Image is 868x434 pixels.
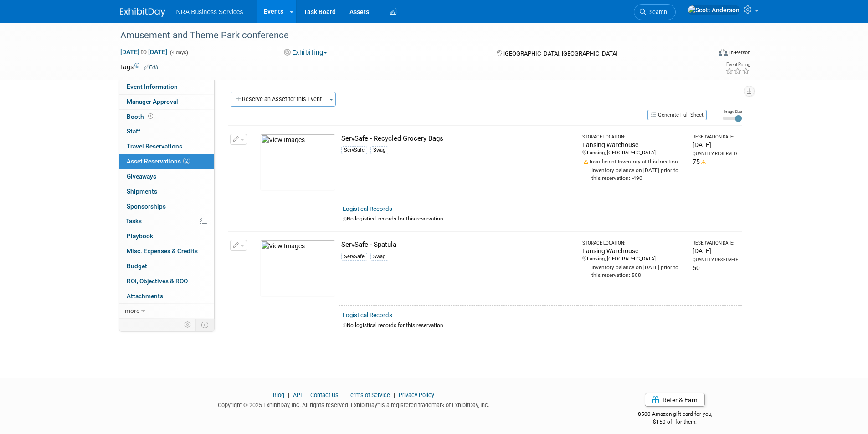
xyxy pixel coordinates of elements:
a: Tasks [119,214,214,229]
div: Inventory balance on [DATE] prior to this reservation: 508 [582,263,685,279]
div: Copyright © 2025 ExhibitDay, Inc. All rights reserved. ExhibitDay is a registered trademark of Ex... [120,399,588,409]
span: Event Information [127,83,178,90]
a: API [293,392,302,398]
a: Privacy Policy [399,392,434,398]
a: more [119,304,214,318]
a: Manager Approval [119,95,214,109]
div: Event Rating [725,62,750,67]
span: Misc. Expenses & Credits [127,247,198,255]
span: (4 days) [169,50,188,56]
div: Insufficient Inventory at this location. [582,157,685,166]
div: $150 off for them. [601,418,749,426]
button: Generate Pull Sheet [647,110,707,120]
span: Shipments [127,188,157,195]
span: Playbook [127,232,153,240]
div: [DATE] [693,246,738,255]
a: Contact Us [310,392,339,398]
a: Edit [144,64,159,71]
img: Scott Anderson [688,5,740,15]
span: Search [646,9,667,15]
img: Format-Inperson.png [719,49,728,56]
div: ServSafe [341,253,367,261]
a: Shipments [119,184,214,199]
td: Tags [120,62,159,71]
a: Search [634,4,676,20]
div: Lansing, [GEOGRAPHIC_DATA] [582,255,685,263]
a: ROI, Objectives & ROO [119,274,214,289]
a: Logistical Records [343,205,392,212]
span: Sponsorships [127,203,166,210]
a: Asset Reservations2 [119,154,214,169]
a: Staff [119,124,214,139]
a: Travel Reservations [119,139,214,154]
span: Attachments [127,292,163,300]
span: Travel Reservations [127,143,182,150]
a: Logistical Records [343,311,392,318]
div: Storage Location: [582,134,685,140]
span: 2 [183,158,190,164]
div: Quantity Reserved: [693,151,738,157]
a: Booth [119,110,214,124]
span: Manager Approval [127,98,178,105]
div: ServSafe - Recycled Grocery Bags [341,134,574,143]
span: Staff [127,128,140,135]
a: Blog [273,392,284,398]
sup: ® [377,401,380,406]
span: | [303,392,309,398]
div: Image Size [723,109,742,114]
div: Storage Location: [582,240,685,246]
span: NRA Business Services [176,8,243,15]
div: Lansing Warehouse [582,140,685,149]
span: Giveaways [127,173,156,180]
a: Refer & Earn [645,393,705,407]
a: Sponsorships [119,199,214,214]
a: Terms of Service [347,392,390,398]
div: ServSafe [341,146,367,154]
div: $500 Amazon gift card for you, [601,404,749,425]
span: to [139,48,148,56]
img: View Images [260,134,335,191]
div: Quantity Reserved: [693,257,738,263]
span: Booth [127,113,155,120]
a: Misc. Expenses & Credits [119,244,214,259]
div: 75 [693,157,738,166]
span: Asset Reservations [127,158,190,165]
div: Lansing, [GEOGRAPHIC_DATA] [582,149,685,157]
div: Swag [370,146,388,154]
span: | [340,392,346,398]
button: Reserve an Asset for this Event [231,92,327,107]
span: more [125,307,139,314]
span: ROI, Objectives & ROO [127,277,188,285]
span: Budget [127,262,147,270]
span: Tasks [126,217,142,225]
a: Budget [119,259,214,274]
span: Booth not reserved yet [146,113,155,120]
a: Attachments [119,289,214,304]
div: Event Format [657,47,751,61]
div: 50 [693,263,738,272]
div: No logistical records for this reservation. [343,322,738,329]
td: Toggle Event Tabs [195,319,214,331]
div: ServSafe - Spatula [341,240,574,250]
a: Playbook [119,229,214,244]
a: Giveaways [119,169,214,184]
div: Amusement and Theme Park conference [117,27,697,44]
div: [DATE] [693,140,738,149]
span: | [286,392,292,398]
div: Reservation Date: [693,240,738,246]
button: Exhibiting [281,48,331,57]
div: Swag [370,253,388,261]
div: Lansing Warehouse [582,246,685,255]
span: [DATE] [DATE] [120,48,168,56]
img: ExhibitDay [120,8,165,17]
div: In-Person [729,49,750,56]
div: Reservation Date: [693,134,738,140]
span: [GEOGRAPHIC_DATA], [GEOGRAPHIC_DATA] [503,50,617,57]
div: Inventory balance on [DATE] prior to this reservation: -490 [582,166,685,182]
a: Event Information [119,80,214,94]
div: No logistical records for this reservation. [343,215,738,223]
img: View Images [260,240,335,297]
span: | [391,392,397,398]
td: Personalize Event Tab Strip [180,319,196,331]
